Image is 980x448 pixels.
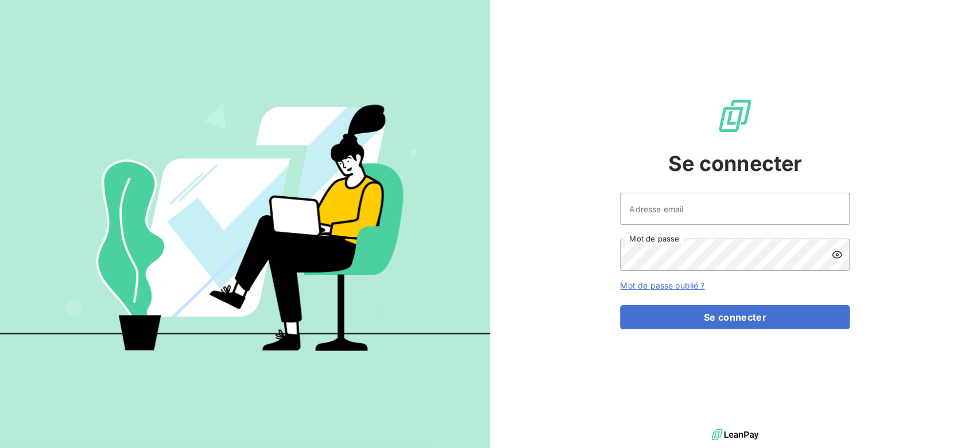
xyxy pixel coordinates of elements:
[620,305,850,329] button: Se connecter
[620,193,850,225] input: placeholder
[711,426,758,443] img: logo
[716,98,753,134] img: Logo LeanPay
[620,281,704,290] a: Mot de passe oublié ?
[668,148,802,179] span: Se connecter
